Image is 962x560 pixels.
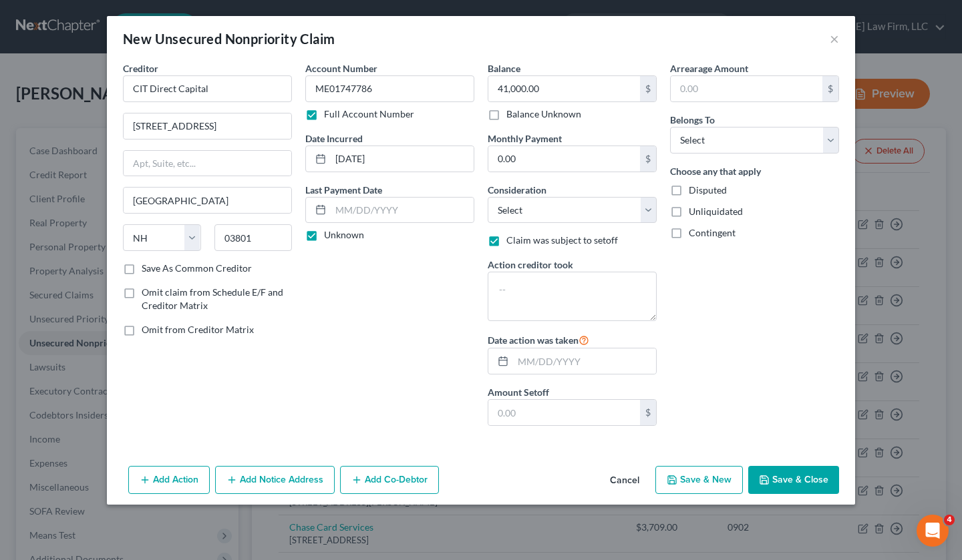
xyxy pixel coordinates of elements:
label: Date Incurred [305,131,363,146]
label: Account Number [305,61,377,75]
div: $ [640,76,656,101]
label: Monthly Payment [488,131,562,146]
button: Cancel [599,467,650,494]
div: $ [640,400,656,425]
span: Disputed [689,184,727,196]
label: Amount Setoff [488,385,549,399]
label: Balance Unknown [506,107,581,121]
iframe: Intercom live chat [917,515,949,547]
input: MM/DD/YYYY [331,146,474,172]
span: Omit claim from Schedule E/F and Creditor Matrix [142,286,283,311]
div: $ [822,76,838,101]
label: Choose any that apply [670,164,761,178]
label: Arrearage Amount [670,61,748,75]
button: Add Action [128,466,210,494]
input: Enter zip... [214,224,293,251]
button: Add Notice Address [215,466,335,494]
button: Save & Close [748,466,839,494]
input: Apt, Suite, etc... [124,151,291,176]
button: Save & New [655,466,743,494]
label: Last Payment Date [305,183,382,197]
label: Unknown [324,228,364,242]
label: Balance [488,61,520,75]
input: -- [305,75,474,102]
label: Consideration [488,183,546,197]
input: 0.00 [671,76,822,101]
div: New Unsecured Nonpriority Claim [123,29,335,48]
input: Search creditor by name... [123,75,292,102]
input: 0.00 [488,146,640,172]
button: Add Co-Debtor [340,466,439,494]
span: Creditor [123,63,158,74]
input: Enter address... [124,113,291,139]
input: MM/DD/YYYY [331,198,474,223]
button: × [830,31,839,47]
span: Claim was subject to setoff [506,234,618,246]
label: Full Account Number [324,107,414,121]
span: Contingent [689,227,736,238]
label: Save As Common Creditor [142,262,252,275]
span: Omit from Creditor Matrix [142,324,254,335]
span: 4 [944,515,955,525]
input: MM/DD/YYYY [513,348,656,374]
span: Belongs To [670,114,715,125]
label: Date action was taken [488,332,589,348]
div: $ [640,146,656,172]
label: Action creditor took [488,258,573,272]
input: Enter city... [124,188,291,213]
input: 0.00 [488,76,640,101]
span: Unliquidated [689,206,743,217]
input: 0.00 [488,400,640,425]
